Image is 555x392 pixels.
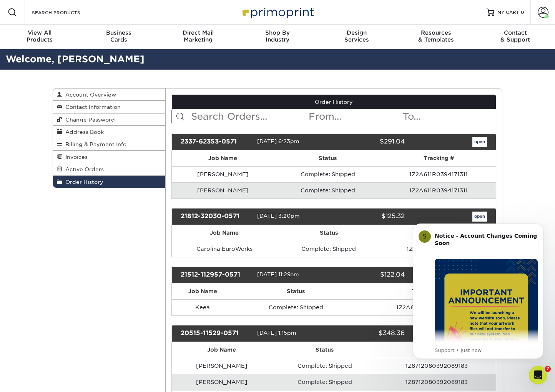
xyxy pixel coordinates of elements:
[159,29,238,43] div: Marketing
[31,8,106,17] input: SEARCH PRODUCTS.....
[401,217,555,364] iframe: Intercom notifications message
[317,29,396,43] div: Services
[274,166,382,182] td: Complete: Shipped
[62,92,116,98] span: Account Overview
[308,109,402,124] input: From...
[521,10,524,15] span: 0
[476,29,555,43] div: & Support
[328,212,410,222] div: $125.32
[257,271,299,277] span: [DATE] 11:29am
[238,25,317,49] a: Shop ByIndustry
[328,270,410,280] div: $122.04
[62,141,126,147] span: Billing & Payment Info
[396,29,475,43] div: & Templates
[380,225,496,241] th: Tracking #
[53,176,165,188] a: Order History
[380,241,496,257] td: 1Z2A611R0322178048
[62,179,103,185] span: Order History
[79,29,158,36] span: Business
[172,225,277,241] th: Job Name
[79,29,158,43] div: Cards
[497,9,519,16] span: MY CART
[472,212,487,222] a: open
[272,374,377,390] td: Complete: Shipped
[159,29,238,36] span: Direct Mail
[239,4,316,20] img: Primoprint
[172,358,272,374] td: [PERSON_NAME]
[172,241,277,257] td: Carolina EuroWerks
[175,137,257,147] div: 2337-62353-0571
[238,29,317,36] span: Shop By
[377,358,496,374] td: 1Z8712080392089183
[257,330,296,336] span: [DATE] 1:15pm
[79,25,158,49] a: BusinessCards
[234,284,358,299] th: Status
[175,212,257,222] div: 21812-32030-0571
[317,29,396,36] span: Design
[190,109,308,124] input: Search Orders...
[62,166,104,172] span: Active Orders
[53,88,165,101] a: Account Overview
[328,329,410,339] div: $348.36
[382,182,496,199] td: 1Z2A611R0394171311
[172,166,274,182] td: [PERSON_NAME]
[172,374,272,390] td: [PERSON_NAME]
[317,25,396,49] a: DesignServices
[53,113,165,126] a: Change Password
[53,151,165,163] a: Invoices
[274,150,382,166] th: Status
[545,366,551,372] span: 7
[159,25,238,49] a: Direct MailMarketing
[358,299,496,315] td: 1Z2A611R0321267588
[234,299,358,315] td: Complete: Shipped
[476,29,555,36] span: Contact
[328,137,410,147] div: $291.04
[62,129,104,135] span: Address Book
[175,270,257,280] div: 21512-112957-0571
[62,154,88,160] span: Invoices
[529,366,547,384] iframe: Intercom live chat
[277,225,380,241] th: Status
[53,163,165,175] a: Active Orders
[257,213,300,219] span: [DATE] 3:20pm
[472,137,487,147] a: open
[377,342,496,358] th: Tracking #
[396,29,475,36] span: Resources
[257,138,299,144] span: [DATE] 6:23pm
[377,374,496,390] td: 1Z8712080392089183
[272,358,377,374] td: Complete: Shipped
[238,29,317,43] div: Industry
[62,117,115,123] span: Change Password
[172,299,234,315] td: Keea
[476,25,555,49] a: Contact& Support
[62,104,121,110] span: Contact Information
[382,166,496,182] td: 1Z2A611R0394171311
[382,150,496,166] th: Tracking #
[53,126,165,138] a: Address Book
[175,329,257,339] div: 20515-11529-0571
[53,138,165,150] a: Billing & Payment Info
[172,95,496,109] a: Order History
[172,150,274,166] th: Job Name
[402,109,496,124] input: To...
[53,101,165,113] a: Contact Information
[272,342,377,358] th: Status
[396,25,475,49] a: Resources& Templates
[274,182,382,199] td: Complete: Shipped
[172,342,272,358] th: Job Name
[358,284,496,299] th: Tracking #
[172,284,234,299] th: Job Name
[277,241,380,257] td: Complete: Shipped
[172,182,274,199] td: [PERSON_NAME]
